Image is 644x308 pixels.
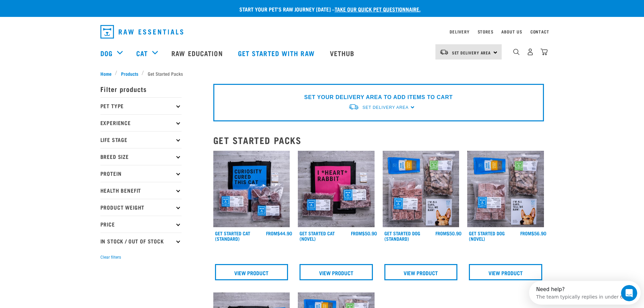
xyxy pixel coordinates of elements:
a: Home [100,70,115,77]
span: FROM [435,232,447,234]
div: $50.90 [435,231,461,236]
a: View Product [215,264,288,280]
a: View Product [300,264,373,280]
h2: Get Started Packs [213,135,544,145]
a: Contact [530,30,549,33]
nav: dropdown navigation [95,22,549,41]
img: van-moving.png [439,49,449,55]
p: Life Stage [100,131,182,148]
a: Dog [100,48,113,58]
iframe: Intercom live chat [621,285,637,301]
a: Stores [478,30,494,33]
a: Get Started Cat (Novel) [300,232,335,240]
a: take our quick pet questionnaire. [335,7,421,10]
p: Filter products [100,80,182,97]
div: $44.90 [266,231,292,236]
div: Open Intercom Messenger [3,3,117,21]
a: View Product [384,264,458,280]
div: The team typically replies in under 6h [7,11,97,18]
img: home-icon@2x.png [541,48,548,55]
p: Breed Size [100,148,182,165]
div: $50.90 [351,231,377,236]
img: NSP Dog Novel Update [467,151,544,228]
a: Get started with Raw [231,40,323,67]
p: Product Weight [100,199,182,216]
img: NSP Dog Standard Update [383,151,459,228]
span: Set Delivery Area [452,51,491,54]
p: SET YOUR DELIVERY AREA TO ADD ITEMS TO CART [304,93,453,101]
div: Need help? [7,6,97,11]
img: user.png [527,48,534,55]
iframe: Intercom live chat discovery launcher [529,281,641,305]
p: Experience [100,114,182,131]
img: van-moving.png [348,103,359,111]
p: Pet Type [100,97,182,114]
span: Set Delivery Area [362,105,408,110]
p: Health Benefit [100,182,182,199]
a: Get Started Cat (Standard) [215,232,250,240]
a: Get Started Dog (Standard) [384,232,420,240]
a: Products [117,70,142,77]
p: Price [100,216,182,233]
a: Delivery [450,30,469,33]
img: Assortment Of Raw Essential Products For Cats Including, Blue And Black Tote Bag With "Curiosity ... [213,151,290,228]
span: FROM [266,232,277,234]
img: home-icon-1@2x.png [513,49,520,55]
a: Get Started Dog (Novel) [469,232,505,240]
a: View Product [469,264,542,280]
button: Clear filters [100,254,121,260]
p: In Stock / Out Of Stock [100,233,182,250]
span: FROM [351,232,362,234]
span: FROM [520,232,531,234]
a: Raw Education [165,40,231,67]
div: $56.90 [520,231,546,236]
a: About Us [501,30,522,33]
a: Vethub [323,40,363,67]
img: Assortment Of Raw Essential Products For Cats Including, Pink And Black Tote Bag With "I *Heart* ... [298,151,375,228]
a: Cat [136,48,148,58]
span: Products [121,70,138,77]
img: Raw Essentials Logo [100,25,183,39]
nav: breadcrumbs [100,70,544,77]
p: Protein [100,165,182,182]
span: Home [100,70,112,77]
